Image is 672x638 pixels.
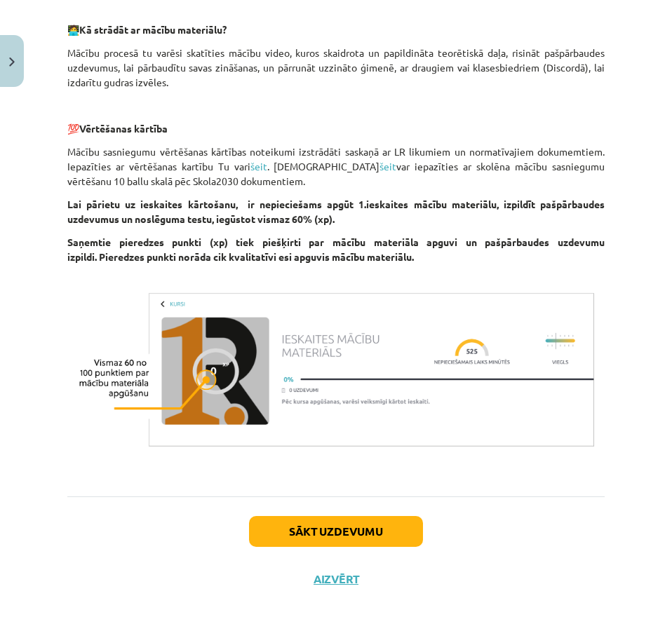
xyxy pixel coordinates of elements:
button: Sākt uzdevumu [249,516,423,547]
p: Mācību procesā tu varēsi skatīties mācību video, kuros skaidrota un papildināta teorētiskā daļa, ... [67,46,605,90]
a: šeit [250,160,267,172]
p: 💯 [67,121,605,136]
p: Mācību sasniegumu vērtēšanas kārtības noteikumi izstrādāti saskaņā ar LR likumiem un normatīvajie... [67,144,605,189]
strong: Lai pārietu uz ieskaites kārtošanu, ir nepieciešams apgūt 1.ieskaites mācību materiālu, izpildīt ... [67,198,605,225]
strong: Saņemtie pieredzes punkti (xp) tiek piešķirti par mācību materiāla apguvi un pašpārbaudes uzdevum... [67,236,605,263]
a: šeit [379,160,396,172]
strong: Vērtēšanas kārtība [79,122,168,135]
img: icon-close-lesson-0947bae3869378f0d4975bcd49f059093ad1ed9edebbc8119c70593378902aed.svg [9,57,15,67]
strong: 🧑‍💻Kā strādāt ar mācību materiālu? [67,23,227,36]
button: Aizvērt [309,572,363,586]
